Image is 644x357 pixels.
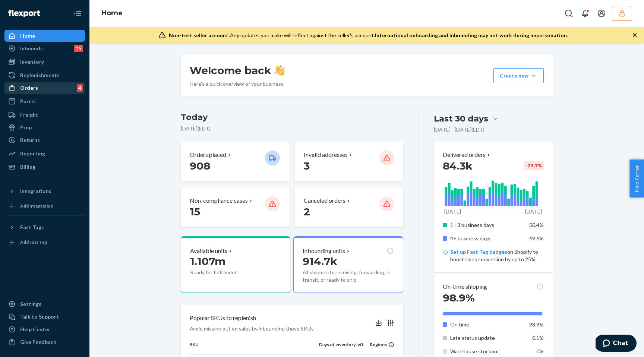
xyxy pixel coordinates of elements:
div: Inbounds [20,45,43,52]
button: Talk to Support [4,311,85,323]
div: Inventory [20,58,44,66]
img: Flexport logo [8,10,40,17]
p: On-time shipping [443,282,487,291]
h3: Today [181,111,403,123]
div: Reporting [20,150,45,157]
a: Set up Fast Tag badges [450,249,507,255]
div: Any updates you make will reflect against the seller's account. [169,32,568,39]
p: [DATE] - [DATE] ( EDT ) [434,126,484,133]
a: Home [101,9,123,17]
div: Prep [20,124,32,131]
span: International onboarding and inbounding may not work during impersonation. [375,32,568,38]
p: [DATE] ( EDT ) [181,125,403,132]
p: 64 shipments receiving, forwarding, in transit, or ready to ship [303,269,394,284]
div: Replenishments [20,72,60,79]
button: Help Center [629,159,644,198]
span: 1.107m [190,255,225,268]
p: Non-compliance cases [190,196,248,205]
button: Close Navigation [70,6,85,21]
span: Non-test seller account: [169,32,230,38]
p: [DATE] [444,208,461,215]
button: Open Search Box [561,6,576,21]
div: Integrations [20,187,51,195]
p: Late status update [450,334,524,342]
div: Talk to Support [20,313,59,320]
img: hand-wave emoji [274,65,285,76]
span: 15 [190,205,200,218]
p: [DATE] [525,208,542,215]
div: 4 [77,84,83,92]
span: 84.3k [443,159,473,172]
a: Prep [4,121,85,133]
ol: breadcrumbs [95,3,129,24]
div: Returns [20,136,40,144]
button: Canceled orders 2 [295,187,403,227]
span: 0% [536,348,544,354]
button: Give Feedback [4,336,85,348]
span: 908 [190,159,210,172]
div: Regions [364,341,394,348]
p: on Shopify to boost sales conversion by up to 25%. [450,248,544,263]
p: Here’s a quick overview of your business [190,80,285,88]
a: Freight [4,109,85,121]
button: Open notifications [578,6,593,21]
a: Billing [4,161,85,173]
div: Freight [20,111,38,119]
p: Canceled orders [304,196,345,205]
div: Billing [20,163,35,171]
a: Reporting [4,148,85,159]
a: Parcel [4,95,85,107]
button: Orders placed 908 [181,142,289,181]
button: Non-compliance cases 15 [181,187,289,227]
span: 49.6% [529,235,544,241]
span: 98.9% [529,321,544,328]
div: 15 [74,45,83,52]
div: Parcel [20,98,36,105]
p: Inbounding units [303,247,345,255]
span: 2 [304,205,310,218]
p: Avoid missing out on sales by inbounding these SKUs [190,325,314,332]
div: Fast Tags [20,224,44,231]
a: Orders4 [4,82,85,94]
a: Help Center [4,323,85,335]
button: Create new [493,68,544,83]
button: Open account menu [594,6,609,21]
div: Orders [20,84,38,92]
th: SKU [190,341,319,354]
div: -23.7 % [524,161,544,170]
div: Help Center [20,326,50,333]
a: Inbounds15 [4,42,85,54]
div: Last 30 days [434,113,488,124]
div: Add Integration [20,203,53,209]
p: Popular SKUs to replenish [190,314,256,322]
div: Add Fast Tag [20,239,47,245]
button: Fast Tags [4,221,85,233]
a: Home [4,30,85,42]
button: Inbounding units914.7k64 shipments receiving, forwarding, in transit, or ready to ship [293,236,403,293]
th: Days of inventory left [319,341,364,354]
p: 4+ business days [450,235,524,242]
span: 98.9% [443,291,475,304]
button: Available units1.107mReady for fulfillment [181,236,290,293]
iframe: Opens a widget where you can chat to one of our agents [596,335,637,353]
button: Delivered orders [443,151,492,159]
a: Add Fast Tag [4,236,85,248]
p: Warehouse stockout [450,348,524,355]
a: Settings [4,298,85,310]
a: Add Integration [4,200,85,212]
button: Invalid addresses 3 [295,142,403,181]
p: Ready for fulfillment [190,269,259,276]
div: Home [20,32,35,40]
p: 1 - 3 business days [450,221,524,229]
a: Replenishments [4,69,85,81]
div: Settings [20,300,41,308]
p: Available units [190,247,227,255]
button: Integrations [4,185,85,197]
p: On time [450,321,524,328]
p: Invalid addresses [304,151,348,159]
div: Give Feedback [20,338,56,346]
span: 914.7k [303,255,337,268]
